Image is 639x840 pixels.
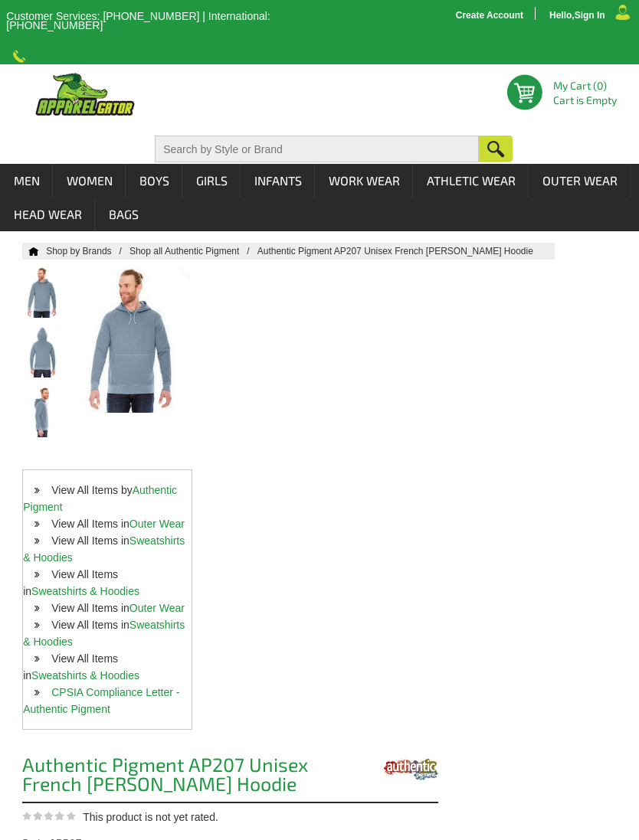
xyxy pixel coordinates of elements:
[22,811,76,821] img: This product is not yet rated.
[241,164,314,198] a: Infants
[23,482,192,515] li: View All Items by
[23,515,192,532] li: View All Items in
[1,198,94,231] a: Head Wear
[23,616,192,650] li: View All Items in
[155,136,479,162] input: Search by Style or Brand
[414,164,528,198] a: Athletic Wear
[549,11,575,20] a: Hello,
[23,686,179,715] a: CPSIA Compliance Letter - Authentic Pigment
[316,164,412,198] a: Work Wear
[129,246,257,257] a: Shop all Authentic Pigment
[22,755,334,798] h1: Authentic Pigment AP207 Unisex French [PERSON_NAME] Hoodie
[456,11,523,20] a: Create Account
[46,246,129,257] a: Shop by Brands
[129,518,185,530] a: Outer Wear
[1,164,52,198] a: Men
[23,600,192,616] li: View All Items in
[257,246,549,257] a: Authentic Pigment AP207 Unisex French Terry Hoodie
[183,164,240,198] a: Girls
[23,650,192,684] li: View All Items in
[126,164,182,198] a: Boys
[23,566,192,600] li: View All Items in
[83,811,218,823] span: This product is not yet rated.
[129,602,185,614] a: Outer Wear
[96,198,151,231] a: Bags
[54,164,125,198] a: Women
[35,73,135,116] img: ApparelGator
[23,532,192,566] li: View All Items in
[31,585,139,597] a: Sweatshirts & Hoodies
[575,11,605,20] a: Sign In
[22,247,39,256] a: Home
[6,11,343,30] p: Customer Services: [PHONE_NUMBER] | International: [PHONE_NUMBER]
[382,749,438,788] img: Authentic Pigment
[553,95,617,106] span: Cart is Empty
[31,669,139,681] a: Sweatshirts & Hoodies
[529,164,630,198] a: Outer Wear
[553,80,611,91] li: My Cart (0)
